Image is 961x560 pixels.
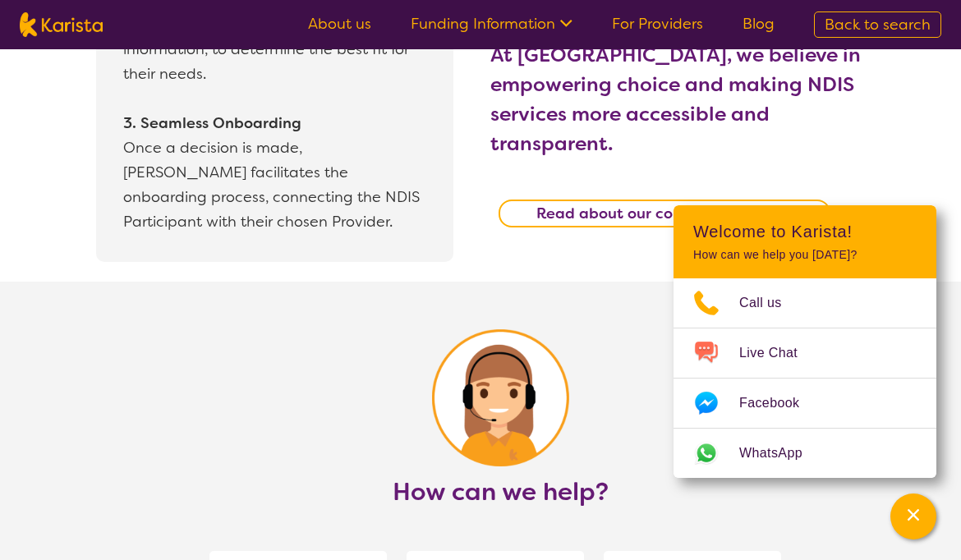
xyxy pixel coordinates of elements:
span: WhatsApp [739,441,822,466]
a: Funding Information [411,14,572,34]
a: Blog [743,14,775,34]
a: For Providers [612,14,703,34]
span: Facebook [739,391,819,415]
b: Read about our commercial model [536,204,792,223]
span: Live Chat [739,341,817,365]
h2: Welcome to Karista! [693,222,917,241]
ul: Choose channel [674,278,936,478]
a: About us [308,14,371,34]
div: Channel Menu [674,205,936,478]
button: Channel Menu [890,493,936,539]
h2: How can we help? [185,477,816,507]
span: Call us [739,291,802,315]
img: Circle [432,329,569,466]
b: 3. Seamless Onboarding [123,113,301,133]
p: How can we help you [DATE]? [693,248,917,262]
a: Back to search [814,11,941,38]
h3: At [GEOGRAPHIC_DATA], we believe in empowering choice and making NDIS services more accessible an... [490,40,885,158]
span: Back to search [825,15,931,34]
img: Karista logo [20,12,103,37]
a: Web link opens in a new tab. [674,429,936,478]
